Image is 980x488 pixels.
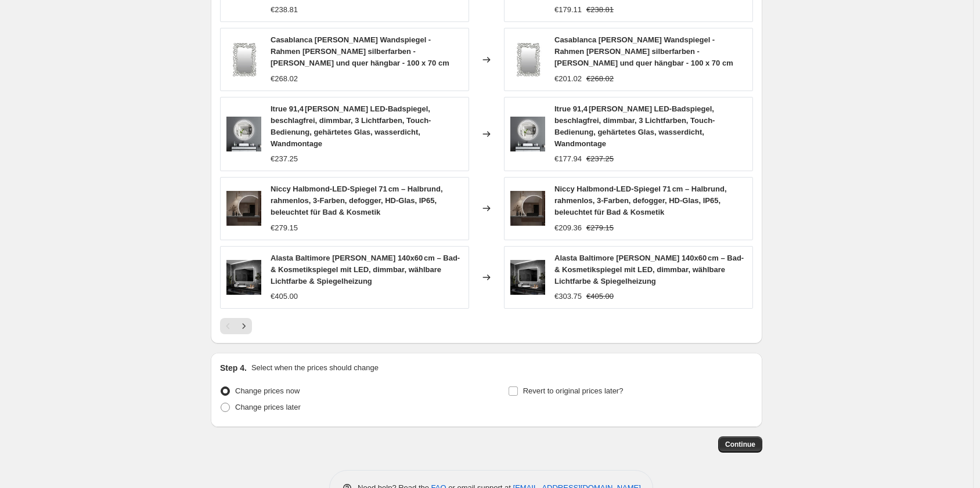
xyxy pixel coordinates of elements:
span: Casablanca [PERSON_NAME] Wandspiegel - Rahmen [PERSON_NAME] silberfarben - [PERSON_NAME] und quer... [554,35,733,67]
strike: €279.15 [586,222,614,234]
img: 71vXsU-v2KL_80x.jpg [510,191,545,226]
span: Alasta Baltimore [PERSON_NAME] 140x60 cm – Bad- & Kosmetikspiegel mit LED, dimmbar, wählbare Lich... [271,254,460,285]
img: 61rCeC0mfAL_80x.jpg [226,42,261,77]
span: Change prices later [235,403,301,411]
span: Itrue 91,4 [PERSON_NAME] LED-Badspiegel, beschlagfrei, dimmbar, 3 Lichtfarben, Touch-Bedienung, g... [554,104,715,148]
img: 61rCeC0mfAL_80x.jpg [510,42,545,77]
h2: Step 4. [220,362,247,374]
nav: Pagination [220,318,252,334]
span: Niccy Halbmond-LED-Spiegel 71 cm – Halbrund, rahmenlos, 3-Farben, defogger, HD-Glas, IP65, beleuc... [554,185,727,216]
div: €405.00 [271,291,298,302]
div: €237.25 [271,153,298,165]
strike: €237.25 [586,153,614,165]
span: Alasta Baltimore [PERSON_NAME] 140x60 cm – Bad- & Kosmetikspiegel mit LED, dimmbar, wählbare Lich... [554,254,744,285]
img: 41hXRKnVmGL_80x.jpg [226,117,261,151]
img: 71vXsU-v2KL_80x.jpg [226,191,261,226]
button: Continue [718,436,762,453]
div: €209.36 [554,222,582,234]
button: Next [236,318,252,334]
strike: €268.02 [586,73,614,85]
p: Select when the prices should change [251,362,379,374]
span: Niccy Halbmond-LED-Spiegel 71 cm – Halbrund, rahmenlos, 3-Farben, defogger, HD-Glas, IP65, beleuc... [271,185,443,216]
div: €279.15 [271,222,298,234]
span: Itrue 91,4 [PERSON_NAME] LED-Badspiegel, beschlagfrei, dimmbar, 3 Lichtfarben, Touch-Bedienung, g... [271,104,431,148]
strike: €405.00 [586,291,614,302]
span: Continue [725,440,755,449]
img: 41hXRKnVmGL_80x.jpg [510,117,545,151]
div: €179.11 [554,4,582,16]
div: €268.02 [271,73,298,85]
span: Casablanca [PERSON_NAME] Wandspiegel - Rahmen [PERSON_NAME] silberfarben - [PERSON_NAME] und quer... [271,35,449,67]
span: Change prices now [235,386,300,395]
img: 71BgyVqX7XL_80x.jpg [510,260,545,295]
div: €201.02 [554,73,582,85]
div: €238.81 [271,4,298,16]
span: Revert to original prices later? [523,386,624,395]
div: €177.94 [554,153,582,165]
strike: €238.81 [586,4,614,16]
img: 71BgyVqX7XL_80x.jpg [226,260,261,295]
div: €303.75 [554,291,582,302]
